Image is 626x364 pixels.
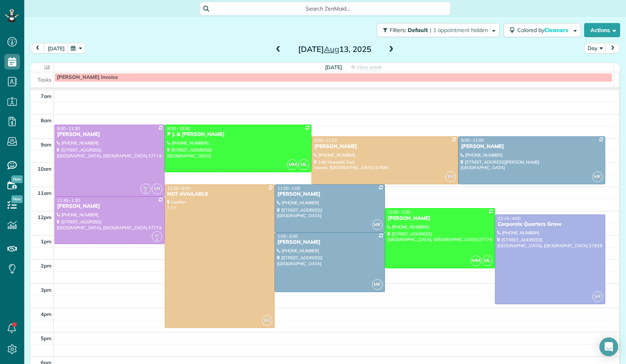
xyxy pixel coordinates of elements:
span: Cleaners [544,27,569,34]
div: P J. & [PERSON_NAME] [167,131,309,138]
span: MK [592,171,603,182]
span: MM [471,255,481,266]
button: Filters: Default | 1 appointment hidden [377,23,500,37]
span: ML [299,159,309,170]
span: 5pm [41,335,52,341]
div: [PERSON_NAME] [461,143,603,150]
span: 8:30 - 11:30 [57,126,80,131]
span: 8am [41,117,52,123]
span: Filters: [390,27,406,34]
button: prev [30,43,45,54]
span: MK [372,219,383,230]
span: 7am [41,93,52,99]
small: 2 [152,236,162,243]
div: [PERSON_NAME] [57,131,162,138]
span: RB [445,171,456,182]
div: Open Intercom Messenger [599,337,618,356]
h2: [DATE] 13, 2025 [286,45,383,54]
div: [PERSON_NAME] [314,143,456,150]
span: [DATE] [325,64,342,70]
span: [PERSON_NAME] invoice [57,74,118,80]
span: New [11,175,23,183]
span: SR [592,291,603,302]
span: AC [143,186,148,190]
span: 11:00 - 5:00 [167,186,190,191]
span: 4pm [41,311,52,317]
span: Default [408,27,428,34]
span: RB [262,315,272,326]
span: 11:00 - 1:00 [277,186,300,191]
div: [PERSON_NAME] [387,215,493,222]
span: 8:30 - 10:30 [167,126,190,131]
div: [PERSON_NAME] [57,203,162,210]
span: 11:30 - 1:30 [57,198,80,203]
span: MK [372,279,383,290]
span: 9:00 - 11:00 [461,137,484,143]
button: [DATE] [44,43,68,54]
span: New [11,195,23,203]
span: 9:00 - 11:00 [314,137,337,143]
span: 12:00 - 2:30 [388,209,410,215]
span: MM [287,159,298,170]
button: next [605,43,620,54]
span: 1:00 - 3:30 [277,234,298,239]
a: Filters: Default | 1 appointment hidden [373,23,500,37]
div: NOT AVAILABLE [167,191,273,198]
span: 2pm [41,262,52,269]
span: 11am [38,190,52,196]
span: 12:15 - 4:00 [498,216,520,221]
div: Corporate Quarters Grove [497,221,603,228]
div: [PERSON_NAME] [277,239,383,246]
div: [PERSON_NAME] [277,191,383,198]
span: AC [155,233,159,237]
button: Colored byCleaners [504,23,581,37]
span: 10am [38,166,52,172]
span: Aug [324,44,339,54]
span: 9am [41,141,52,148]
span: | 1 appointment hidden [430,27,488,34]
button: Day [584,43,606,54]
span: View week [356,64,381,70]
span: 12pm [38,214,52,220]
span: 1pm [41,238,52,244]
span: Colored by [517,27,571,34]
span: SR [152,184,162,194]
span: ML [482,255,493,266]
small: 2 [141,188,151,195]
span: 3pm [41,287,52,293]
button: Actions [584,23,620,37]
